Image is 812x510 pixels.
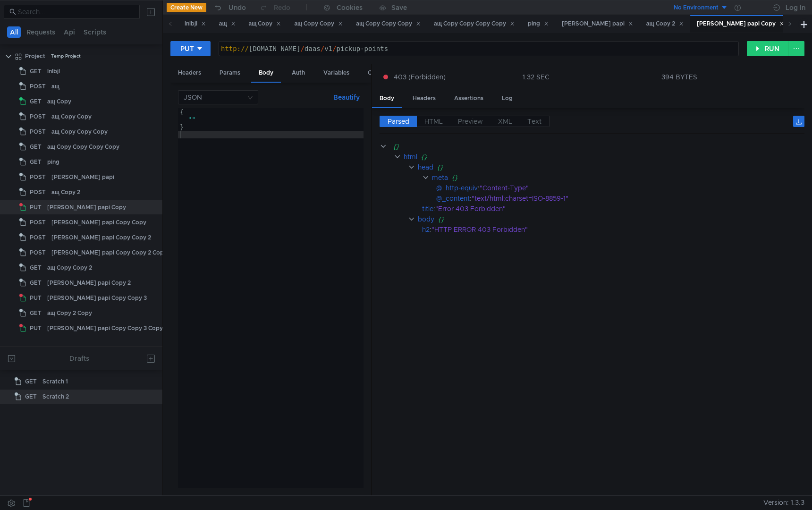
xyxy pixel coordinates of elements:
[431,224,791,235] div: "HTTP ERROR 403 Forbidden"
[360,64,391,82] div: Other
[51,49,81,63] div: Temp Project
[437,162,792,172] div: {}
[47,261,92,275] div: ащ Copy Copy 2
[47,306,92,320] div: ащ Copy 2 Copy
[47,64,60,78] div: lnlbjl
[47,155,59,169] div: ping
[494,90,520,107] div: Log
[432,172,448,183] div: meta
[61,26,78,38] button: Api
[81,26,109,38] button: Scripts
[422,204,804,214] div: :
[284,64,313,82] div: Auth
[51,125,108,139] div: ащ Copy Copy Copy
[30,64,42,78] span: GET
[251,64,281,83] div: Body
[421,152,792,162] div: {}
[7,26,21,38] button: All
[393,141,791,152] div: {}
[763,496,804,510] span: Version: 1.3.3
[435,204,791,214] div: "Error 403 Forbidden"
[30,276,42,290] span: GET
[51,185,80,199] div: ащ Copy 2
[249,19,281,29] div: ащ Copy
[30,125,46,139] span: POST
[167,3,206,12] button: Create New
[51,230,151,245] div: [PERSON_NAME] papi Copy Copy 2
[472,193,792,204] div: "text/html;charset=ISO-8859-1"
[170,64,209,82] div: Headers
[447,90,491,107] div: Assertions
[30,155,42,169] span: GET
[422,204,433,214] div: title
[438,214,792,224] div: {}
[30,291,42,305] span: PUT
[25,390,37,404] span: GET
[30,261,42,275] span: GET
[674,3,719,12] div: No Environment
[185,19,206,29] div: lnlbjl
[30,170,46,184] span: POST
[436,193,804,204] div: :
[498,117,512,126] span: XML
[212,64,248,82] div: Params
[30,306,42,320] span: GET
[51,110,92,124] div: ащ Copy Copy
[661,73,697,81] div: 394 BYTES
[47,200,126,214] div: [PERSON_NAME] papi Copy
[51,79,59,93] div: ащ
[274,2,290,13] div: Redo
[424,117,443,126] span: HTML
[51,215,146,229] div: [PERSON_NAME] papi Copy Copy
[356,19,421,29] div: ащ Copy Copy Copy
[697,19,784,29] div: [PERSON_NAME] papi Copy
[391,4,407,11] div: Save
[42,374,68,389] div: Scratch 1
[294,19,343,29] div: ащ Copy Copy
[394,72,446,82] span: 403 (Forbidden)
[30,94,42,109] span: GET
[25,374,37,389] span: GET
[434,19,515,29] div: ащ Copy Copy Copy Copy
[330,92,364,103] button: Beautify
[436,193,470,204] div: @_content
[388,117,409,126] span: Parsed
[405,90,443,107] div: Headers
[206,0,253,15] button: Undo
[219,19,236,29] div: ащ
[404,152,417,162] div: html
[646,19,684,29] div: ащ Copy 2
[30,215,46,229] span: POST
[436,183,478,193] div: @_http-equiv
[47,291,147,305] div: [PERSON_NAME] papi Copy Copy 3
[47,321,163,335] div: [PERSON_NAME] papi Copy Copy 3 Copy
[51,170,114,184] div: [PERSON_NAME] papi
[372,90,402,108] div: Body
[47,94,71,109] div: ащ Copy
[747,41,789,56] button: RUN
[47,276,131,290] div: [PERSON_NAME] papi Copy 2
[452,172,792,183] div: {}
[30,321,42,335] span: PUT
[30,230,46,245] span: POST
[527,117,541,126] span: Text
[47,140,119,154] div: ащ Copy Copy Copy Copy
[786,2,805,13] div: Log In
[418,214,434,224] div: body
[228,2,246,13] div: Undo
[180,43,194,54] div: PUT
[170,41,211,56] button: PUT
[418,162,433,172] div: head
[458,117,483,126] span: Preview
[480,183,793,193] div: "Content-Type"
[562,19,633,29] div: [PERSON_NAME] papi
[528,19,549,29] div: ping
[30,185,46,199] span: POST
[30,200,42,214] span: PUT
[436,183,804,193] div: :
[422,224,430,235] div: h2
[18,7,134,17] input: Search...
[30,246,46,260] span: POST
[316,64,357,82] div: Variables
[24,26,58,38] button: Requests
